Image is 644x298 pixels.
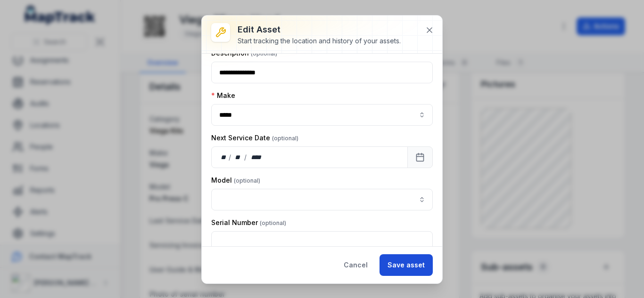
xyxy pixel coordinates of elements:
button: Cancel [336,254,376,276]
label: Make [211,91,235,100]
label: Next Service Date [211,133,298,143]
input: asset-edit:cf[9e2fc107-2520-4a87-af5f-f70990c66785]-label [211,104,433,126]
h3: Edit asset [238,23,401,36]
div: Start tracking the location and history of your assets. [238,36,401,46]
label: Model [211,176,260,185]
div: day, [219,153,229,162]
div: year, [248,153,265,162]
button: Calendar [407,146,433,168]
input: asset-edit:cf[15485646-641d-4018-a890-10f5a66d77ec]-label [211,189,433,210]
label: Serial Number [211,218,286,227]
div: / [244,153,248,162]
div: / [229,153,232,162]
button: Save asset [380,254,433,276]
div: month, [232,153,245,162]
